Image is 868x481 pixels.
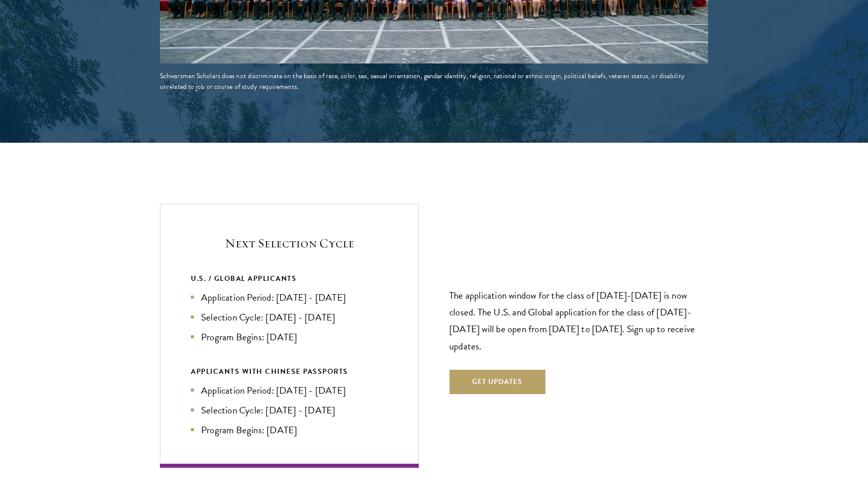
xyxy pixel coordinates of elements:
li: Application Period: [DATE] - [DATE] [191,383,388,398]
div: Schwarzman Scholars does not discriminate on the basis of race, color, sex, sexual orientation, g... [160,71,708,92]
div: U.S. / GLOBAL APPLICANTS [191,272,388,285]
div: APPLICANTS WITH CHINESE PASSPORTS [191,365,388,378]
li: Application Period: [DATE] - [DATE] [191,290,388,305]
li: Program Begins: [DATE] [191,423,388,437]
p: The application window for the class of [DATE]-[DATE] is now closed. The U.S. and Global applicat... [449,287,708,354]
button: Get Updates [449,370,545,394]
li: Selection Cycle: [DATE] - [DATE] [191,310,388,325]
li: Selection Cycle: [DATE] - [DATE] [191,403,388,418]
li: Program Begins: [DATE] [191,330,388,344]
h5: Next Selection Cycle [191,235,388,252]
